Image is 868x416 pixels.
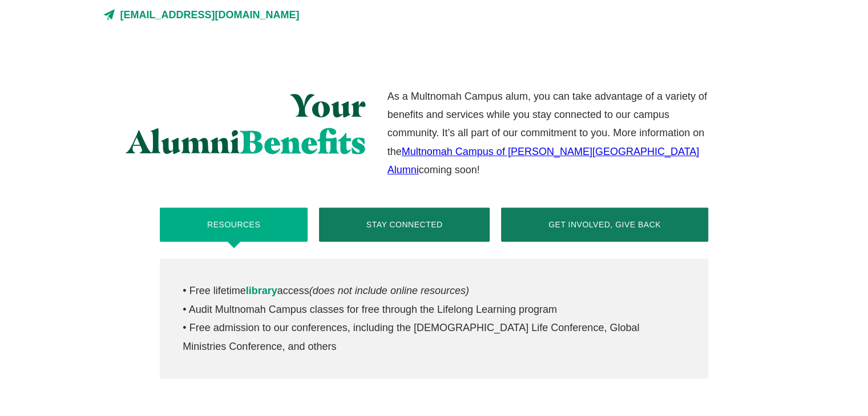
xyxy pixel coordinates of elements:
button: Stay Connected [319,207,490,242]
h2: Your Alumni [103,87,366,161]
p: • Free lifetime access • Audit Multnomah Campus classes for free through the Lifelong Learning pr... [183,282,685,356]
button: Get Involved, Give Back [501,207,708,242]
a: Multnomah Campus of [PERSON_NAME][GEOGRAPHIC_DATA] Alumni [387,146,700,176]
em: (does not include online resources) [309,285,469,296]
a: library [246,285,277,296]
p: As a Multnomah Campus alum, you can take advantage of a variety of benefits and services while yo... [387,87,708,180]
a: [EMAIL_ADDRESS][DOMAIN_NAME] [103,6,366,24]
button: Resources [160,207,308,242]
span: Benefits [240,122,366,161]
